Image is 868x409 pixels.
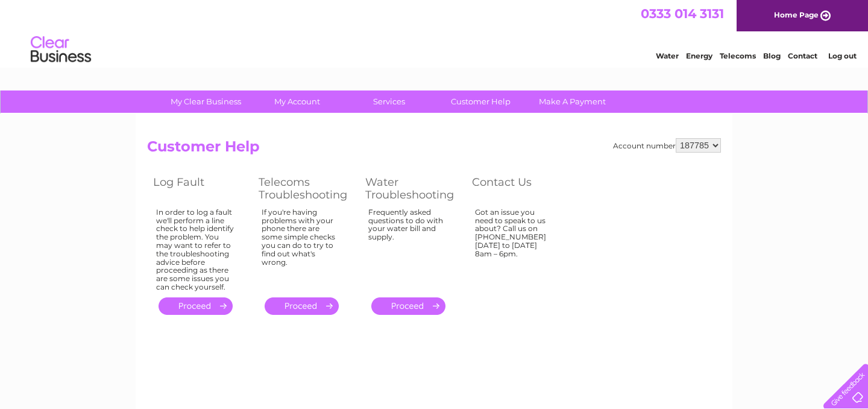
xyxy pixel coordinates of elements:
div: Got an issue you need to speak to us about? Call us on [PHONE_NUMBER] [DATE] to [DATE] 8am – 6pm. [475,208,553,287]
a: Customer Help [431,90,530,113]
img: logo.png [30,31,92,68]
a: Services [339,90,439,113]
h2: Customer Help [147,138,721,161]
th: Contact Us [466,173,571,204]
th: Water Troubleshooting [359,173,466,204]
a: 0333 014 3131 [641,6,724,21]
div: Clear Business is a trading name of Verastar Limited (registered in [GEOGRAPHIC_DATA] No. 3667643... [150,7,720,59]
a: . [371,297,445,315]
a: . [159,297,233,315]
th: Log Fault [147,173,253,204]
a: My Clear Business [156,90,256,113]
div: Account number [613,138,721,153]
a: Blog [763,51,781,60]
th: Telecoms Troubleshooting [253,173,359,204]
a: . [265,297,339,315]
a: Telecoms [720,51,756,60]
a: Log out [828,51,857,60]
a: Energy [686,51,712,60]
a: My Account [248,90,347,113]
a: Contact [788,51,817,60]
div: If you're having problems with your phone there are some simple checks you can do to try to find ... [262,208,341,287]
div: In order to log a fault we'll perform a line check to help identify the problem. You may want to ... [156,208,234,291]
div: Frequently asked questions to do with your water bill and supply. [368,208,448,287]
a: Water [656,51,679,60]
a: Make A Payment [523,90,622,113]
